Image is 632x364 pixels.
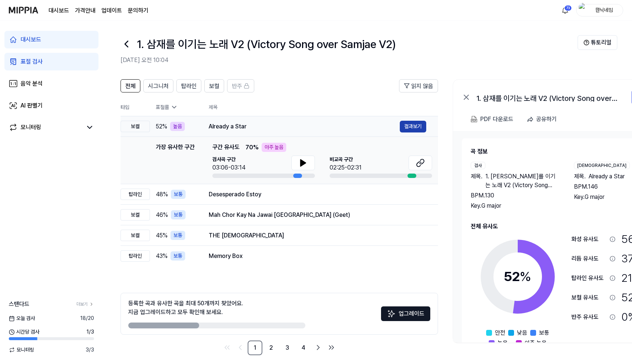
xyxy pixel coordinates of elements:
h2: [DATE] 오전 10:04 [121,56,578,65]
div: 보컬 [121,121,150,132]
div: 표절률 [156,103,197,111]
span: 스탠다드 [9,300,29,309]
button: 가격안내 [75,6,96,15]
button: profile뭔닉네임 [576,4,623,17]
span: 3 / 3 [86,346,94,354]
a: AI 판별기 [4,97,98,114]
a: 표절 검사 [4,53,98,70]
span: 높음 [498,339,508,347]
div: Key. G major [471,201,559,210]
span: 48 % [156,190,168,199]
span: 1. [PERSON_NAME]를 이기는 노래 V2 (Victory Song over Samjae V2) [485,172,559,190]
div: [DEMOGRAPHIC_DATA] [574,162,630,169]
div: Mah Chor Kay Na Jawai [GEOGRAPHIC_DATA] (Geet) [209,211,426,219]
div: 화성 유사도 [571,235,607,244]
span: 제목 . [574,172,586,181]
span: 제목 . [471,172,482,190]
div: BPM. 130 [471,191,559,200]
span: 비교곡 구간 [330,156,362,163]
div: Desesperado Estoy [209,190,426,199]
button: 시그니처 [143,79,173,92]
span: 읽지 않음 [411,82,433,91]
img: profile [579,3,588,18]
div: 표절 검사 [21,57,43,66]
h1: 1. 삼재를 이기는 노래 V2 (Victory Song over Samjae V2) [137,36,396,52]
a: Sparkles업그레이드 [381,313,430,320]
a: 3 [280,341,295,355]
div: 검사 [471,162,485,169]
div: 아주 높음 [262,143,286,152]
span: 아주 높음 [525,339,547,347]
div: 가장 유사한 구간 [156,143,195,178]
span: 보통 [539,328,549,337]
div: 음악 분석 [21,79,43,88]
img: Help [583,40,589,45]
img: 알림 [561,6,570,15]
span: 보컬 [209,82,219,91]
div: 보통 [170,231,185,240]
a: Go to last page [326,342,337,353]
button: 읽지 않음 [399,79,438,92]
a: 더보기 [76,301,94,307]
div: 뭔닉네임 [590,6,618,14]
div: 탑라인 [121,250,150,262]
a: 2 [264,341,279,355]
button: 업그레이드 [381,306,430,321]
span: 오늘 검사 [9,314,35,322]
div: 52 [504,267,531,287]
button: 반주 [227,79,254,92]
span: 1 / 3 [86,328,94,336]
div: 모니터링 [21,123,41,132]
img: PDF Download [471,116,477,123]
button: 결과보기 [400,121,426,132]
a: 모니터링 [9,123,82,132]
span: 탑라인 [181,82,197,91]
a: 음악 분석 [4,75,98,92]
span: 반주 [232,82,242,91]
a: 1 [248,341,262,355]
span: 모니터링 [9,346,34,354]
div: THE [DEMOGRAPHIC_DATA] [209,231,426,240]
div: 탑라인 [121,189,150,200]
button: 전체 [121,79,140,92]
span: 46 % [156,211,168,219]
span: 52 % [156,122,167,131]
div: PDF 다운로드 [480,114,513,124]
span: 전체 [125,82,136,91]
a: Go to first page [221,342,233,353]
a: 4 [296,341,311,355]
button: 공유하기 [524,112,563,127]
button: 알림73 [559,4,571,16]
div: 03:06-03:14 [212,163,245,172]
span: 시간당 검사 [9,328,39,336]
div: 보통 [171,210,186,219]
th: 제목 [209,98,438,116]
div: 02:25-02:31 [330,163,362,172]
span: 시그니처 [148,82,169,91]
span: 검사곡 구간 [212,156,245,163]
div: AI 판별기 [21,101,43,110]
div: 탑라인 유사도 [571,274,607,283]
span: 70 % [245,143,259,152]
button: 보컬 [204,79,224,92]
div: Memory Box [209,252,426,261]
a: 대시보드 [49,6,69,15]
div: 보컬 유사도 [571,293,607,302]
img: Sparkles [387,309,396,318]
span: 안전 [495,328,505,337]
span: 18 / 20 [80,314,94,322]
button: 탑라인 [176,79,201,92]
span: 낮음 [517,328,527,337]
a: Go to next page [312,342,324,353]
div: 보컬 [121,230,150,241]
a: 대시보드 [4,31,98,48]
span: Already a Star [589,172,625,181]
a: 업데이트 [101,6,122,15]
button: 튜토리얼 [578,35,617,50]
span: % [520,269,531,284]
span: 43 % [156,252,168,261]
div: 리듬 유사도 [571,254,607,263]
span: 45 % [156,231,168,240]
div: Already a Star [209,122,400,131]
